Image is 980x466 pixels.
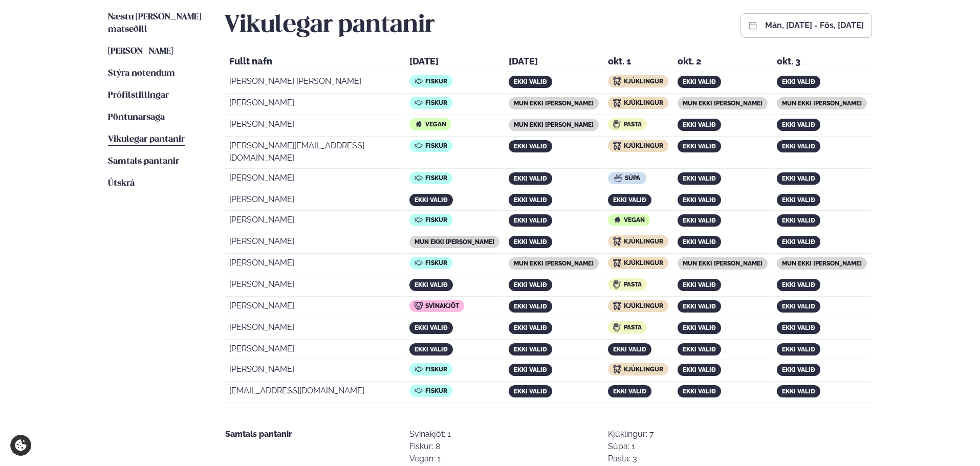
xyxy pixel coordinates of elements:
[409,453,451,465] div: Vegan: 1
[415,259,423,267] img: icon img
[415,346,448,353] span: ekki valið
[624,142,663,149] span: Kjúklingur
[514,346,547,353] span: ekki valið
[613,142,621,150] img: icon img
[225,298,404,318] td: [PERSON_NAME]
[514,388,547,395] span: ekki valið
[108,135,185,144] span: Vikulegar pantanir
[108,157,179,166] span: Samtals pantanir
[782,78,815,85] span: ekki valið
[425,78,447,85] span: Fiskur
[613,323,621,331] img: icon img
[608,428,654,440] div: Kjúklingur: 7
[613,99,621,107] img: icon img
[224,11,435,40] h2: Vikulegar pantanir
[782,388,815,395] span: ekki valið
[683,217,716,224] span: ekki valið
[108,156,179,168] a: Samtals pantanir
[425,142,447,149] span: Fiskur
[614,174,622,182] img: icon img
[225,341,404,360] td: [PERSON_NAME]
[782,281,815,289] span: ekki valið
[782,196,815,204] span: ekki valið
[683,324,716,331] span: ekki valið
[225,429,292,439] strong: Samtals pantanir
[782,121,815,128] span: ekki valið
[683,346,716,353] span: ekki valið
[108,46,173,58] a: [PERSON_NAME]
[108,177,135,190] a: Útskrá
[514,260,594,267] span: mun ekki [PERSON_NAME]
[415,238,494,246] span: mun ekki [PERSON_NAME]
[514,238,547,246] span: ekki valið
[108,112,165,124] a: Pöntunarsaga
[425,99,447,106] span: Fiskur
[225,233,404,254] td: [PERSON_NAME]
[425,259,447,267] span: Fiskur
[425,174,447,182] span: Fiskur
[624,216,645,224] span: Vegan
[613,237,621,246] img: icon img
[225,95,404,115] td: [PERSON_NAME]
[108,179,135,188] span: Útskrá
[683,196,716,204] span: ekki valið
[613,259,621,267] img: icon img
[415,281,448,289] span: ekki valið
[415,77,423,85] img: icon img
[608,453,654,465] div: Pasta: 3
[225,138,404,169] td: [PERSON_NAME][EMAIL_ADDRESS][DOMAIN_NAME]
[782,238,815,246] span: ekki valið
[514,196,547,204] span: ekki valið
[683,78,716,85] span: ekki valið
[782,217,815,224] span: ekki valið
[683,238,716,246] span: ekki valið
[514,281,547,289] span: ekki valið
[683,366,716,373] span: ekki valið
[514,303,547,310] span: ekki valið
[415,196,448,204] span: ekki valið
[108,47,173,56] span: [PERSON_NAME]
[514,100,594,107] span: mun ekki [PERSON_NAME]
[225,276,404,297] td: [PERSON_NAME]
[415,302,423,310] img: icon img
[415,99,423,107] img: icon img
[613,280,621,289] img: icon img
[782,346,815,353] span: ekki valið
[225,116,404,137] td: [PERSON_NAME]
[415,120,423,128] img: icon img
[613,388,646,395] span: ekki valið
[505,53,603,72] th: [DATE]
[683,143,716,150] span: ekki valið
[108,134,185,146] a: Vikulegar pantanir
[108,68,175,80] a: Stýra notendum
[782,175,815,182] span: ekki valið
[108,91,169,100] span: Prófílstillingar
[514,217,547,224] span: ekki valið
[782,100,862,107] span: mun ekki [PERSON_NAME]
[425,366,447,373] span: Fiskur
[108,113,165,122] span: Pöntunarsaga
[613,302,621,310] img: icon img
[683,388,716,395] span: ekki valið
[673,53,772,72] th: okt. 2
[415,216,423,224] img: icon img
[409,440,451,453] div: Fiskur: 8
[624,99,663,106] span: Kjúklingur
[782,260,862,267] span: mun ekki [PERSON_NAME]
[625,174,640,182] span: Súpa
[514,175,547,182] span: ekki valið
[624,366,663,373] span: Kjúklingur
[765,21,864,30] button: mán, [DATE] - fös, [DATE]
[782,324,815,331] span: ekki valið
[613,365,621,373] img: icon img
[225,53,404,72] th: Fullt nafn
[415,324,448,331] span: ekki valið
[225,191,404,211] td: [PERSON_NAME]
[613,120,621,128] img: icon img
[683,175,716,182] span: ekki valið
[108,69,175,78] span: Stýra notendum
[773,53,871,72] th: okt. 3
[683,281,716,289] span: ekki valið
[225,212,404,232] td: [PERSON_NAME]
[624,78,663,85] span: Kjúklingur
